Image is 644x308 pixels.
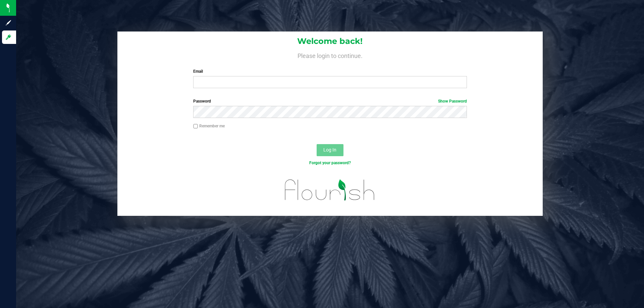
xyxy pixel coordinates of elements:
[193,99,211,104] span: Password
[117,37,543,46] h1: Welcome back!
[5,34,12,41] inline-svg: Log in
[117,51,543,59] h4: Please login to continue.
[193,123,225,129] label: Remember me
[277,173,383,207] img: flourish_logo.svg
[438,99,467,104] a: Show Password
[193,124,198,129] input: Remember me
[5,19,12,26] inline-svg: Sign up
[323,147,336,152] span: Log In
[317,144,343,156] button: Log In
[193,68,467,74] label: Email
[309,161,351,165] a: Forgot your password?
